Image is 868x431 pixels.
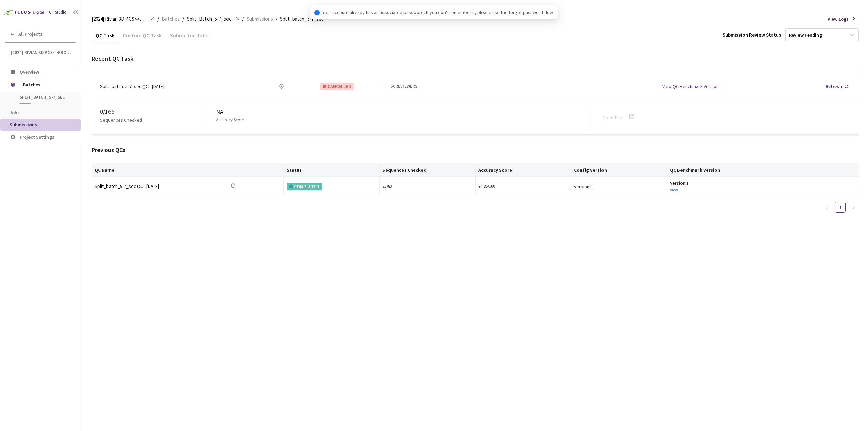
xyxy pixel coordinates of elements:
div: Recent QC Task [92,54,859,63]
span: Split_batch_5-7_sec [280,15,324,23]
li: / [276,15,277,23]
div: 83 / 83 [382,183,473,190]
span: Your account already has an associated password. If you don't remember it, please use the forgot ... [322,8,554,16]
th: Accuracy Score [476,163,572,177]
span: Submissions [9,122,37,128]
span: right [852,205,856,210]
div: Version 1 [670,179,856,187]
div: COMPLETED [287,183,322,190]
li: / [242,15,244,23]
span: View Logs [828,15,849,23]
a: Batches [160,15,181,22]
div: Submission Review Status [723,31,781,39]
a: Open Task [602,115,624,121]
div: NA [216,107,591,117]
a: Submissions [245,15,274,22]
th: Status [284,163,380,177]
span: [2024] Rivian 3D PCS<>Production [92,15,146,23]
div: version 3 [574,183,664,190]
span: Split_Batch_5-7_sec [187,15,231,23]
th: Config Version [571,163,667,177]
div: Split_batch_5-7_sec QC - [DATE] [95,182,190,190]
span: Split_Batch_5-7_sec [20,94,70,100]
div: Submitted Jobs [166,32,212,43]
a: Split_batch_5-7_sec QC - [DATE] [95,182,190,190]
button: right [848,202,859,213]
div: Split_batch_5-7_sec QC - [DATE] [100,83,164,90]
div: CANCELLED [320,83,354,90]
a: 1 [835,202,845,212]
a: View [670,187,678,192]
div: GT Studio [49,9,67,16]
span: [2024] Rivian 3D PCS<>Production [11,50,72,55]
div: Custom QC Task [119,32,166,43]
div: 50 REVIEWERS [391,83,417,90]
span: Jobs [9,110,20,116]
div: Refresh [826,83,842,90]
div: Review Pending [789,32,822,38]
li: Next Page [848,202,859,213]
li: / [182,15,184,23]
p: Accuracy Score [216,117,244,123]
p: Sequences Checked [100,116,142,124]
span: Overview [20,69,39,75]
span: Project Settings [20,134,54,140]
th: Sequences Checked [380,163,476,177]
div: QC Task [92,32,119,43]
li: / [157,15,159,23]
span: All Projects [18,31,42,37]
span: Batches [162,15,180,23]
button: left [821,202,832,213]
li: 1 [835,202,846,213]
div: 94.85/100 [478,183,569,190]
span: info-circle [314,10,320,15]
th: QC Name [92,163,284,177]
span: Submissions [246,15,273,23]
li: Previous Page [821,202,832,213]
div: 0 / 166 [100,107,205,116]
div: View QC Benchmark Version [662,83,719,90]
span: Batches [23,78,70,92]
th: QC Benchmark Version [667,163,859,177]
div: Previous QCs [92,145,859,155]
span: left [825,205,829,210]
